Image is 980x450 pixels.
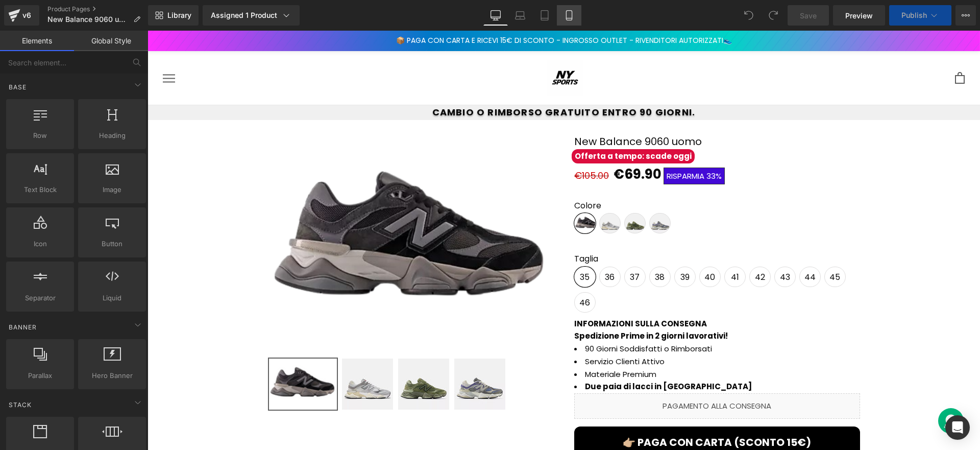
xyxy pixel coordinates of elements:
span: Parallax [9,370,71,381]
span: Separator [9,293,71,303]
div: v6 [20,9,33,22]
label: Colore [427,170,713,182]
span: €69.90 [466,133,514,155]
img: New Balance 9060 uomo [121,328,189,379]
label: Taglia [427,223,713,235]
span: 39 [533,236,542,256]
span: 41 [583,236,592,256]
span: Banner [8,322,38,332]
span: RISPARMIA [519,140,557,151]
span: 35 [432,236,442,256]
span: 37 [482,236,492,256]
strong: cambio o RIMBORSO GRATUITO ENTRO 90 GIORNI. [285,75,548,88]
li: 90 Giorni Soddisfatti o Rimborsati [427,312,713,325]
span: 45 [682,236,693,256]
button: Undo [739,5,759,26]
span: 👉🏼 PAGA CON CARTA (SCONTO 15€) [475,405,664,419]
button: 👉🏼 PAGA CON CARTA (SCONTO 15€) [427,396,713,428]
span: Base [8,82,28,92]
div: 📦 PAGA CON CARTA E RICEVI 15€ DI SCONTO - INGROSSO OUTLET - RIVENDITORI AUTORIZZATI👟 [242,2,590,18]
a: Desktop [483,5,508,26]
a: v6 [4,5,39,26]
strong: INFORMAZIONI SULLA CONSEGNA [427,288,559,298]
span: Text Block [9,184,71,195]
strong: Due paia di lacci in [GEOGRAPHIC_DATA] [437,350,604,361]
button: Redo [763,5,783,26]
a: Mobile [557,5,581,26]
span: 44 [657,236,668,256]
li: Materiale Premium [427,338,713,350]
a: New Balance 9060 uomo [251,328,305,382]
span: Offerta a tempo: scade oggi [427,120,544,132]
a: New Balance 9060 uomo [121,328,192,382]
a: Tablet [532,5,557,26]
img: New Balance 9060 uomo [307,328,358,379]
span: Save [800,10,817,21]
span: Hero Banner [81,370,143,381]
a: Apri carrello [807,42,817,54]
a: New Balance 9060 uomo [427,105,554,117]
span: 40 [557,236,568,256]
span: Library [167,11,191,20]
span: 38 [507,236,517,256]
span: Liquid [81,293,143,303]
a: New Balance 9060 uomo [194,328,249,382]
span: 46 [432,262,443,281]
li: Servizio Clienti Attivo [427,325,713,338]
a: Global Style [74,31,148,51]
span: Image [81,184,143,195]
a: Product Pages [47,5,149,13]
span: Publish [901,11,927,19]
button: Publish [889,5,951,26]
img: nysports [400,30,435,65]
span: 43 [632,236,643,256]
span: Button [81,239,143,249]
span: Row [9,130,71,141]
button: More [955,5,976,26]
span: 33% [559,140,574,151]
span: Heading [81,130,143,141]
strong: Spedizione Prime in 2 giorni lavorativi! [427,300,580,311]
a: Laptop [508,5,532,26]
span: 42 [607,236,618,256]
div: Open Intercom Messenger [945,415,970,440]
img: New Balance 9060 uomo [120,105,406,319]
img: New Balance 9060 uomo [251,328,302,379]
a: Preview [833,5,885,26]
span: 36 [457,236,467,256]
a: New Library [148,5,199,26]
span: Preview [845,10,873,21]
div: Assigned 1 Product [211,10,291,20]
img: New Balance 9060 uomo [194,328,246,379]
span: Icon [9,239,71,249]
a: Offerta a tempo: scade oggi [424,119,547,133]
a: New Balance 9060 uomo [307,328,361,382]
span: €105.00 [427,138,461,151]
span: Stack [8,400,33,410]
span: New Balance 9060 uomo [47,15,129,23]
